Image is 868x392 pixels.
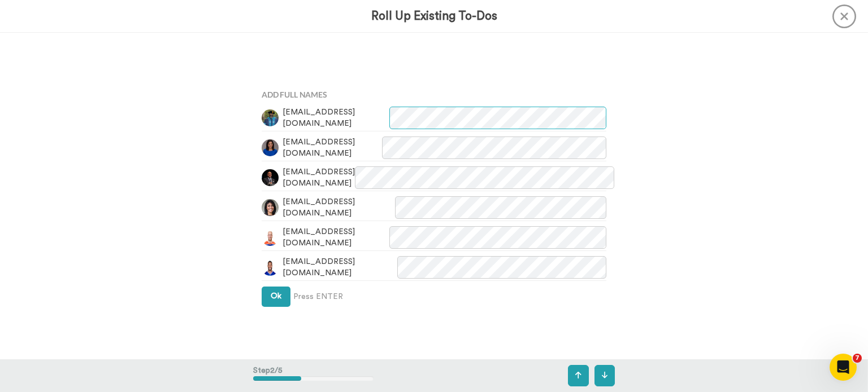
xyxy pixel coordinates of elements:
[283,166,355,189] span: [EMAIL_ADDRESS][DOMAIN_NAME]
[262,287,290,307] button: Ok
[853,354,862,363] span: 7
[293,291,343,302] span: Press ENTER
[283,196,395,219] span: [EMAIL_ADDRESS][DOMAIN_NAME]
[262,259,279,276] img: 6a66c315-3b63-413c-a8c4-54860e6fe1d6.png
[262,169,279,186] img: 75490637-d701-4e8f-8743-36e70246007f.jpg
[262,229,279,246] img: dcae6469-3dea-47c8-afd4-2e265b1d1076.jpg
[262,90,606,99] h4: Add Full Names
[283,107,389,129] span: [EMAIL_ADDRESS][DOMAIN_NAME]
[271,292,281,300] span: Ok
[253,359,374,392] div: Step 2 / 5
[283,226,389,249] span: [EMAIL_ADDRESS][DOMAIN_NAME]
[262,199,279,216] img: 3924af7d-0580-41b5-9e6a-e49b3c6ef949.jpg
[262,139,279,156] img: a31d69dd-3fef-4373-94cf-b7026ff5abde.jpg
[283,256,397,279] span: [EMAIL_ADDRESS][DOMAIN_NAME]
[283,136,382,159] span: [EMAIL_ADDRESS][DOMAIN_NAME]
[830,354,857,381] iframe: Intercom live chat
[371,10,497,23] h3: Roll Up Existing To-Dos
[262,109,279,126] img: 704b79b1-8853-42f4-87f6-684809f82b93.jpg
